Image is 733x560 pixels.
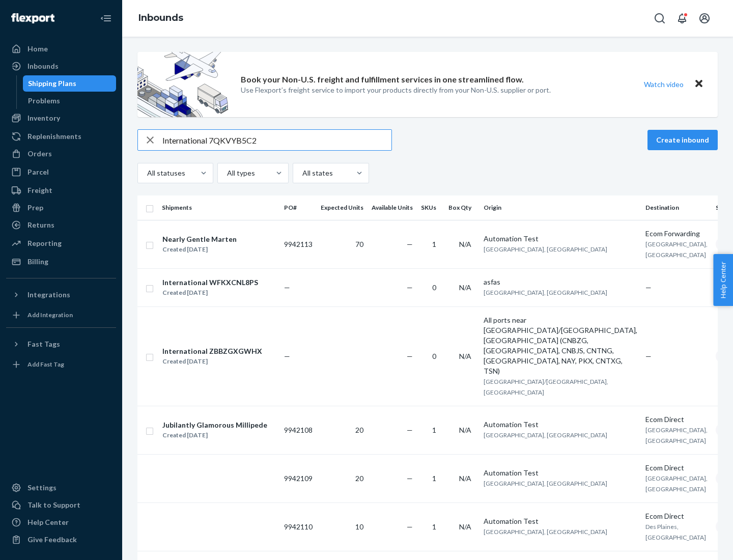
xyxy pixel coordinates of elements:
span: N/A [459,283,471,292]
span: N/A [459,522,471,531]
div: Add Integration [27,311,73,319]
span: — [645,283,652,292]
a: Inbounds [6,58,116,74]
p: Use Flexport’s freight service to import your products directly from your Non-U.S. supplier or port. [241,85,551,95]
button: Close [692,77,706,92]
span: [GEOGRAPHIC_DATA], [GEOGRAPHIC_DATA] [484,245,607,253]
a: Freight [6,182,116,199]
span: 0 [432,283,436,292]
a: Home [6,41,116,57]
button: Open Search Box [650,8,670,29]
span: N/A [459,352,471,360]
div: Ecom Direct [645,414,708,425]
a: Parcel [6,164,116,180]
button: Fast Tags [6,336,116,352]
th: Available Units [368,195,417,220]
div: Shipping Plans [28,78,76,89]
th: Box Qty [444,195,480,220]
td: 9942109 [280,454,317,502]
th: PO# [280,195,317,220]
button: Watch video [637,77,690,92]
button: Close Navigation [96,8,116,29]
span: [GEOGRAPHIC_DATA]/[GEOGRAPHIC_DATA], [GEOGRAPHIC_DATA] [484,378,608,396]
span: 10 [355,522,363,531]
span: [GEOGRAPHIC_DATA], [GEOGRAPHIC_DATA] [484,289,607,296]
span: [GEOGRAPHIC_DATA], [GEOGRAPHIC_DATA] [645,426,708,444]
div: Reporting [27,238,62,248]
div: Inbounds [27,61,59,71]
span: 1 [432,240,436,248]
span: — [645,352,652,360]
div: asfas [484,277,637,287]
a: Replenishments [6,128,116,145]
div: Created [DATE] [162,244,237,255]
span: [GEOGRAPHIC_DATA], [GEOGRAPHIC_DATA] [484,431,607,439]
span: [GEOGRAPHIC_DATA], [GEOGRAPHIC_DATA] [484,480,607,487]
a: Billing [6,254,116,270]
a: Add Integration [6,307,116,323]
button: Open notifications [672,8,692,29]
button: Create inbound [647,130,718,150]
div: International WFKXCNL8PS [162,277,258,288]
div: Freight [27,185,52,195]
img: Flexport logo [11,13,54,23]
a: Add Fast Tag [6,356,116,373]
div: Problems [28,96,60,106]
input: Search inbounds by name, destination, msku... [162,130,391,150]
span: N/A [459,474,471,483]
div: International ZBBZGXGWHX [162,346,262,356]
a: Shipping Plans [23,75,117,92]
div: Jubilantly Glamorous Millipede [162,420,267,430]
span: 0 [432,352,436,360]
span: — [407,283,413,292]
a: Reporting [6,235,116,251]
button: Integrations [6,287,116,303]
span: 20 [355,474,363,483]
span: [GEOGRAPHIC_DATA], [GEOGRAPHIC_DATA] [645,474,708,493]
th: Shipments [158,195,280,220]
div: Inventory [27,113,60,123]
input: All states [301,168,302,178]
span: N/A [459,426,471,434]
th: SKUs [417,195,444,220]
button: Open account menu [694,8,715,29]
div: Parcel [27,167,49,177]
div: Settings [27,483,57,493]
span: 70 [355,240,363,248]
a: Orders [6,146,116,162]
a: Inbounds [138,12,183,23]
a: Talk to Support [6,497,116,513]
div: Integrations [27,290,70,300]
a: Help Center [6,514,116,530]
button: Give Feedback [6,531,116,548]
span: [GEOGRAPHIC_DATA], [GEOGRAPHIC_DATA] [484,528,607,536]
a: Problems [23,93,117,109]
div: Created [DATE] [162,356,262,367]
div: Returns [27,220,54,230]
div: Nearly Gentle Marten [162,234,237,244]
span: 1 [432,474,436,483]
a: Settings [6,480,116,496]
span: — [407,426,413,434]
div: Automation Test [484,516,637,526]
ol: breadcrumbs [130,4,191,33]
div: Replenishments [27,131,81,142]
div: Created [DATE] [162,430,267,440]
button: Help Center [713,254,733,306]
span: [GEOGRAPHIC_DATA], [GEOGRAPHIC_DATA] [645,240,708,259]
th: Destination [641,195,712,220]
td: 9942108 [280,406,317,454]
div: Talk to Support [27,500,80,510]
div: Created [DATE] [162,288,258,298]
span: — [407,240,413,248]
span: 1 [432,522,436,531]
div: Help Center [27,517,69,527]
div: Orders [27,149,52,159]
input: All types [226,168,227,178]
div: Give Feedback [27,535,77,545]
div: Home [27,44,48,54]
div: Ecom Forwarding [645,229,708,239]
div: Ecom Direct [645,463,708,473]
div: Billing [27,257,48,267]
div: Fast Tags [27,339,60,349]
